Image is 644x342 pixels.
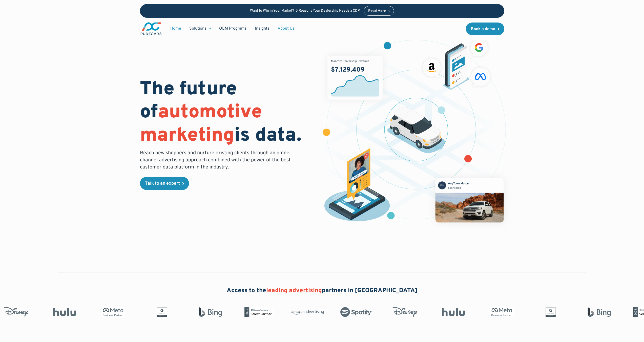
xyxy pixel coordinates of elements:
div: Book a demo [471,27,495,31]
span: automotive marketing [140,100,262,148]
a: About Us [274,24,299,33]
img: Hulu [48,308,81,316]
img: persona of a buyer [319,148,395,224]
div: Solutions [185,24,215,33]
img: ads on social media and advertising partners [420,36,493,90]
a: Home [166,24,185,33]
img: mockup of facebook post [426,168,513,232]
p: Reach new shoppers and nurture existing clients through an omni-channel advertising approach comb... [140,149,294,171]
img: Bing [583,307,615,317]
img: Meta Business Partner [486,307,518,317]
a: Talk to an expert [140,177,189,190]
a: Book a demo [466,23,504,35]
div: Read More [368,9,386,13]
a: OEM Programs [215,24,251,33]
img: purecars logo [140,22,162,36]
img: Meta Business Partner [97,307,129,317]
img: Bing [194,307,226,317]
div: Solutions [189,26,206,31]
span: leading advertising [266,287,322,294]
img: chart showing monthly dealership revenue of $7m [327,56,383,100]
a: main [140,22,162,36]
h2: Access to the partners in [GEOGRAPHIC_DATA] [227,287,418,295]
img: Spotify [340,307,372,317]
img: Microsoft Advertising Partner [243,307,275,317]
img: Google Partner [146,307,178,317]
a: Read More [364,6,394,16]
div: Talk to an expert [145,181,180,186]
img: Google Partner [534,307,567,317]
p: Want to Win in Your Market? 5 Reasons Your Dealership Needs a CDP [250,9,360,13]
img: illustration of a vehicle [387,107,445,153]
img: Disney [388,307,421,317]
img: Hulu [437,308,469,316]
h1: The future of is data. [140,78,316,147]
img: Amazon Advertising [291,308,324,316]
a: Insights [251,24,274,33]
